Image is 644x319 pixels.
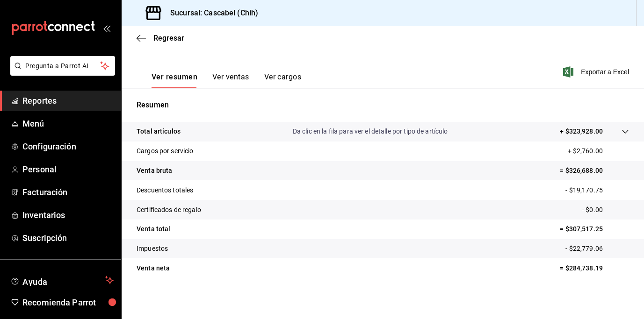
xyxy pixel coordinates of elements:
[137,34,184,43] button: Regresar
[212,72,249,88] button: Ver ventas
[137,146,194,156] p: Cargos por servicio
[137,263,170,273] p: Venta neta
[137,127,181,136] p: Total artículos
[152,72,197,88] button: Ver resumen
[560,263,629,273] p: = $284,738.19
[582,205,629,215] p: - $0.00
[10,56,115,76] button: Pregunta a Parrot AI
[22,94,114,107] span: Reportes
[137,224,170,234] p: Venta total
[22,163,114,176] span: Personal
[22,232,114,244] span: Suscripción
[137,99,629,111] p: Resumen
[22,186,114,198] span: Facturación
[568,146,629,156] p: + $2,760.00
[565,66,629,78] button: Exportar a Excel
[25,61,101,71] span: Pregunta a Parrot AI
[22,275,101,286] span: Ayuda
[264,72,302,88] button: Ver cargos
[163,7,258,19] h3: Sucursal: Cascabel (Chih)
[137,205,201,215] p: Certificados de regalo
[137,185,193,195] p: Descuentos totales
[560,166,629,176] p: = $326,688.00
[153,34,184,43] span: Regresar
[22,209,114,221] span: Inventarios
[560,224,629,234] p: = $307,517.25
[7,68,115,78] a: Pregunta a Parrot AI
[103,24,110,32] button: open_drawer_menu
[137,166,172,176] p: Venta bruta
[565,185,629,195] p: - $19,170.75
[565,244,629,254] p: - $22,779.06
[22,296,114,309] span: Recomienda Parrot
[293,127,448,136] p: Da clic en la fila para ver el detalle por tipo de artículo
[22,117,114,130] span: Menú
[22,140,114,153] span: Configuración
[152,72,301,88] div: navigation tabs
[560,127,603,136] p: + $323,928.00
[137,244,168,254] p: Impuestos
